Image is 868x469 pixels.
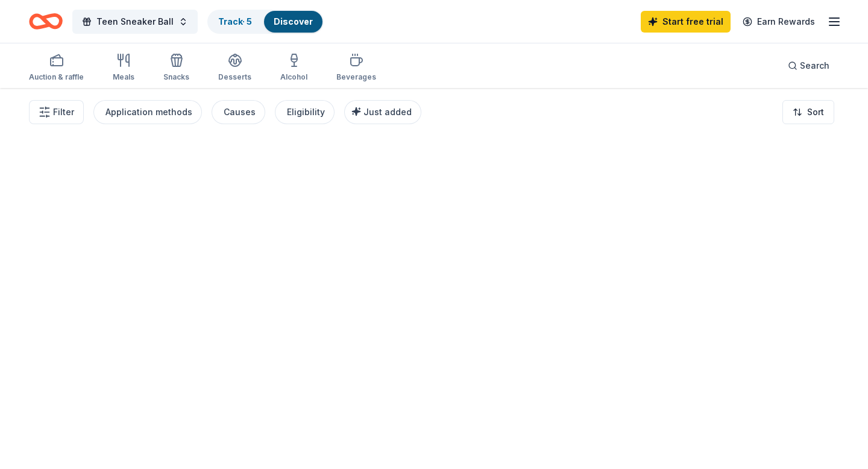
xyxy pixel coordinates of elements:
[336,48,376,88] button: Beverages
[163,72,189,82] div: Snacks
[53,105,74,119] span: Filter
[800,58,829,73] span: Search
[113,72,134,82] div: Meals
[29,7,63,36] a: Home
[29,100,84,124] button: Filter
[274,16,313,27] a: Discover
[93,100,202,124] button: Application methods
[96,14,174,29] span: Teen Sneaker Ball
[212,100,265,124] button: Causes
[163,48,189,88] button: Snacks
[218,16,252,27] a: Track· 5
[224,105,256,119] div: Causes
[280,48,307,88] button: Alcohol
[336,72,376,82] div: Beverages
[641,11,731,33] a: Start free trial
[218,48,251,88] button: Desserts
[807,105,824,119] span: Sort
[344,100,421,124] button: Just added
[287,105,325,119] div: Eligibility
[735,11,822,33] a: Earn Rewards
[275,100,335,124] button: Eligibility
[113,48,134,88] button: Meals
[218,72,251,82] div: Desserts
[105,105,192,119] div: Application methods
[207,10,324,34] button: Track· 5Discover
[29,72,84,82] div: Auction & raffle
[782,100,834,124] button: Sort
[29,48,84,88] button: Auction & raffle
[72,10,198,34] button: Teen Sneaker Ball
[778,54,839,78] button: Search
[363,107,412,117] span: Just added
[280,72,307,82] div: Alcohol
